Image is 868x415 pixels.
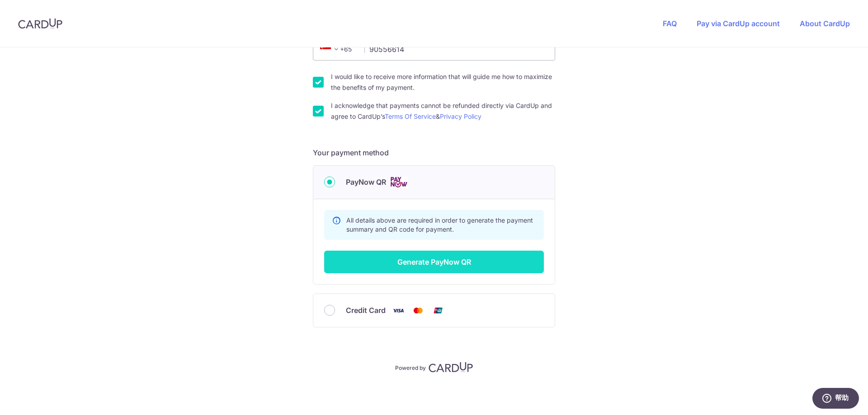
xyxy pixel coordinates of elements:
a: Terms Of Service [385,112,436,120]
div: PayNow QR Cards logo [324,177,544,188]
span: All details above are required in order to generate the payment summary and QR code for payment. [346,216,533,233]
img: Cards logo [390,177,408,188]
span: PayNow QR [346,177,386,187]
span: Credit Card [346,305,386,316]
img: CardUp [429,362,473,373]
a: Pay via CardUp account [697,19,780,28]
iframe: 打开一个小组件，您可以在其中找到更多信息 [812,388,859,410]
a: Privacy Policy [440,112,481,120]
img: CardUp [18,18,62,29]
span: +65 [320,44,342,55]
a: FAQ [663,19,677,28]
label: I acknowledge that payments cannot be refunded directly via CardUp and agree to CardUp’s & [331,100,555,122]
span: +65 [317,44,358,55]
p: Powered by [395,363,426,372]
img: Mastercard [409,305,427,316]
div: Credit Card Visa Mastercard Union Pay [324,305,544,316]
img: Visa [389,305,407,316]
button: Generate PayNow QR [324,251,544,273]
img: Union Pay [429,305,447,316]
a: About CardUp [800,19,850,28]
label: I would like to receive more information that will guide me how to maximize the benefits of my pa... [331,71,555,93]
h5: Your payment method [313,147,555,158]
